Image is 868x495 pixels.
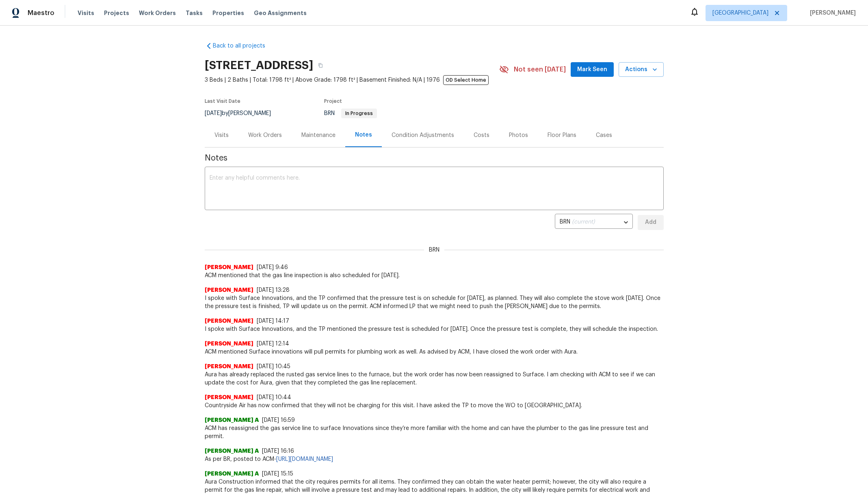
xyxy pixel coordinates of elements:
div: Cases [596,131,612,139]
span: [PERSON_NAME] [205,393,253,402]
div: BRN (current) [555,213,633,232]
span: Countryside Air has now confirmed that they will not be charging for this visit. I have asked the... [205,402,664,410]
span: In Progress [342,111,376,116]
span: [DATE] 10:45 [257,364,290,369]
span: [PERSON_NAME] [205,286,253,294]
span: I spoke with Surface Innovations, and the TP confirmed that the pressure test is on schedule for ... [205,294,664,310]
span: [DATE] 13:28 [257,287,290,293]
span: [PERSON_NAME] [205,263,253,271]
span: Work Orders [139,9,176,17]
span: Last Visit Date [205,99,240,104]
span: BRN [424,246,444,254]
span: ACM has reassigned the gas service line to surface Innovations since they’re more familiar with t... [205,424,664,441]
span: Tasks [186,10,203,16]
span: [DATE] 16:59 [262,417,295,423]
span: [PERSON_NAME] [205,340,253,348]
span: [DATE] 10:44 [257,395,291,400]
a: Back to all projects [205,42,283,50]
span: [DATE] 9:46 [257,265,288,270]
div: Visits [214,131,229,139]
span: Maestro [28,9,54,17]
span: BRN [324,111,377,116]
div: Photos [509,131,528,139]
span: [DATE] [205,111,222,116]
span: Notes [205,154,664,162]
a: [URL][DOMAIN_NAME] [276,456,333,462]
span: Aura has already replaced the rusted gas service lines to the furnace, but the work order has now... [205,371,664,387]
span: [PERSON_NAME] [205,317,253,325]
span: Projects [104,9,129,17]
div: Notes [355,131,372,139]
button: Copy Address [313,58,328,73]
span: Mark Seen [577,65,607,75]
h2: [STREET_ADDRESS] [205,61,313,69]
span: Geo Assignments [254,9,307,17]
div: Costs [474,131,489,139]
div: Condition Adjustments [392,131,454,139]
span: As per BR, posted to ACM- [205,455,664,463]
span: [PERSON_NAME] A [205,470,259,478]
button: Mark Seen [571,62,614,77]
span: I spoke with Surface Innovations, and the TP mentioned the pressure test is scheduled for [DATE].... [205,325,664,333]
span: (current) [572,219,595,225]
span: ACM mentioned that the gas line inspection is also scheduled for [DATE]. [205,271,664,280]
span: [PERSON_NAME] [205,363,253,371]
span: Project [324,99,342,104]
span: 3 Beds | 2 Baths | Total: 1798 ft² | Above Grade: 1798 ft² | Basement Finished: N/A | 1976 [205,76,499,84]
span: [PERSON_NAME] [807,9,856,17]
span: OD Select Home [443,75,489,85]
span: [PERSON_NAME] A [205,416,259,424]
span: [DATE] 12:14 [257,341,289,347]
span: [DATE] 15:15 [262,471,293,477]
span: [DATE] 14:17 [257,318,289,324]
span: [GEOGRAPHIC_DATA] [712,9,768,17]
span: [PERSON_NAME] A [205,447,259,455]
span: [DATE] 16:16 [262,448,294,454]
button: Actions [619,62,664,77]
div: Floor Plans [548,131,576,139]
span: Visits [78,9,94,17]
span: Properties [212,9,244,17]
div: by [PERSON_NAME] [205,109,281,118]
span: Not seen [DATE] [514,65,566,74]
span: ACM mentioned Surface innovations will pull permits for plumbing work as well. As advised by ACM,... [205,348,664,356]
div: Work Orders [248,131,282,139]
span: Actions [625,65,657,75]
div: Maintenance [301,131,336,139]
